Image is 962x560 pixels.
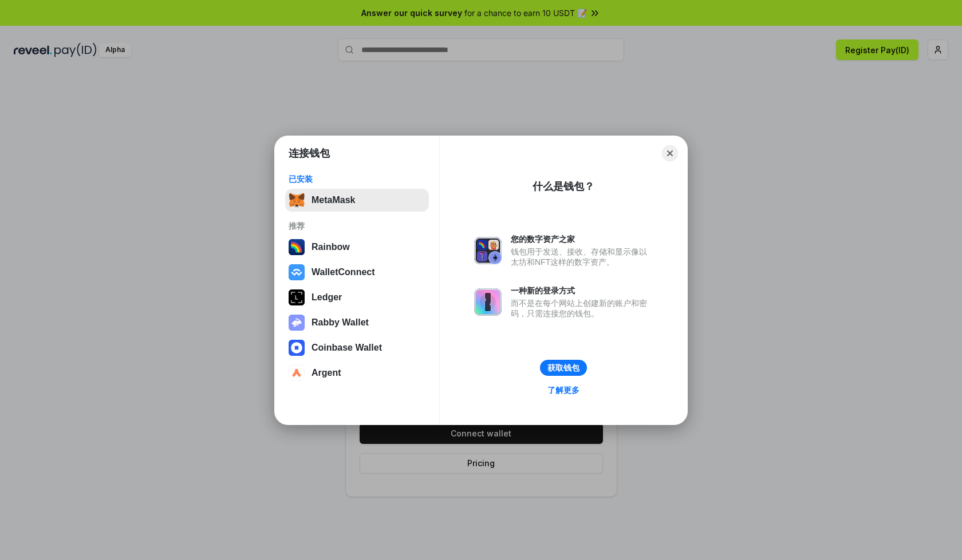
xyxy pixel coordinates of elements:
[312,317,369,328] div: Rabby Wallet
[285,336,429,359] button: Coinbase Wallet
[511,298,653,319] div: 而不是在每个网站上创建新的账户和密码，只需连接您的钱包。
[285,189,429,212] button: MetaMask
[285,311,429,334] button: Rabby Wallet
[289,315,305,331] img: svg+xml,%3Csvg%20xmlns%3D%22http%3A%2F%2Fwww.w3.org%2F2000%2Fsvg%22%20fill%3D%22none%22%20viewBox...
[547,363,579,373] div: 获取钱包
[289,289,305,305] img: svg+xml,%3Csvg%20xmlns%3D%22http%3A%2F%2Fwww.w3.org%2F2000%2Fsvg%22%20width%3D%2228%22%20height%3...
[289,239,305,255] img: svg+xml,%3Csvg%20width%3D%22120%22%20height%3D%22120%22%20viewBox%3D%220%200%20120%20120%22%20fil...
[289,365,305,381] img: svg+xml,%3Csvg%20width%3D%2228%22%20height%3D%2228%22%20viewBox%3D%220%200%2028%2028%22%20fill%3D...
[511,234,653,244] div: 您的数字资产之家
[312,292,342,303] div: Ledger
[289,192,305,208] img: svg+xml,%3Csvg%20fill%3D%22none%22%20height%3D%2233%22%20viewBox%3D%220%200%2035%2033%22%20width%...
[289,146,330,160] h1: 连接钱包
[541,383,586,398] a: 了解更多
[285,286,429,309] button: Ledger
[289,264,305,280] img: svg+xml,%3Csvg%20width%3D%2228%22%20height%3D%2228%22%20viewBox%3D%220%200%2028%2028%22%20fill%3D...
[540,360,587,376] button: 获取钱包
[312,368,341,378] div: Argent
[285,362,429,384] button: Argent
[312,267,375,277] div: WalletConnect
[312,242,350,252] div: Rainbow
[511,285,653,296] div: 一种新的登录方式
[285,261,429,284] button: WalletConnect
[547,385,579,395] div: 了解更多
[533,180,594,193] div: 什么是钱包？
[474,288,502,316] img: svg+xml,%3Csvg%20xmlns%3D%22http%3A%2F%2Fwww.w3.org%2F2000%2Fsvg%22%20fill%3D%22none%22%20viewBox...
[312,343,382,353] div: Coinbase Wallet
[662,145,678,161] button: Close
[511,247,653,267] div: 钱包用于发送、接收、存储和显示像以太坊和NFT这样的数字资产。
[312,195,355,205] div: MetaMask
[289,340,305,356] img: svg+xml,%3Csvg%20width%3D%2228%22%20height%3D%2228%22%20viewBox%3D%220%200%2028%2028%22%20fill%3D...
[289,221,425,231] div: 推荐
[285,236,429,259] button: Rainbow
[474,237,502,264] img: svg+xml,%3Csvg%20xmlns%3D%22http%3A%2F%2Fwww.w3.org%2F2000%2Fsvg%22%20fill%3D%22none%22%20viewBox...
[289,174,425,184] div: 已安装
